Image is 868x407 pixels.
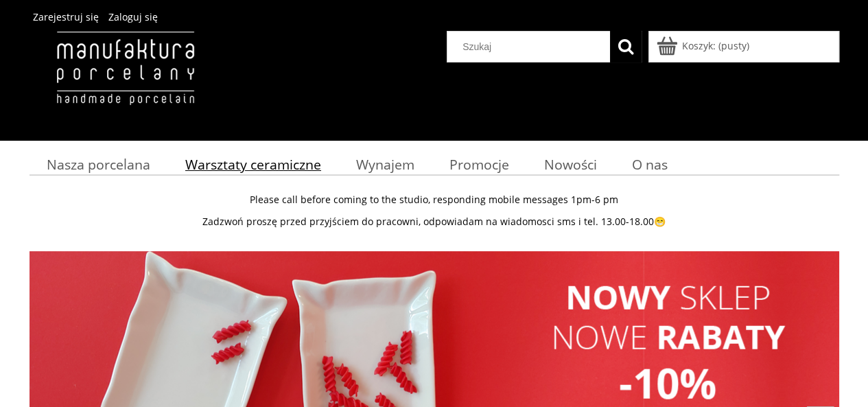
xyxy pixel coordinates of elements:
span: Warsztaty ceramiczne [185,155,321,174]
p: Zadzwoń proszę przed przyjściem do pracowni, odpowiadam na wiadomosci sms i tel. 13.00-18.00😁 [30,216,839,228]
a: Nowości [526,151,614,178]
a: Promocje [432,151,526,178]
p: Please call before coming to the studio, responding mobile messages 1pm-6 pm [30,194,839,206]
a: Nasza porcelana [30,151,168,178]
b: (pusty) [718,39,749,52]
button: Szukaj [610,31,642,62]
span: Promocje [449,155,509,174]
a: Zaloguj się [108,10,158,23]
a: Wynajem [338,151,432,178]
a: Zarejestruj się [33,10,99,23]
a: Warsztaty ceramiczne [167,151,338,178]
img: Manufaktura Porcelany [30,31,221,134]
a: Produkty w koszyku 0. Przejdź do koszyka [659,39,749,52]
span: Nasza porcelana [47,155,150,174]
span: Nowości [544,155,597,174]
input: Szukaj w sklepie [452,32,610,62]
span: Koszyk: [682,39,716,52]
span: Wynajem [356,155,414,174]
a: O nas [614,151,685,178]
span: O nas [632,155,668,174]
